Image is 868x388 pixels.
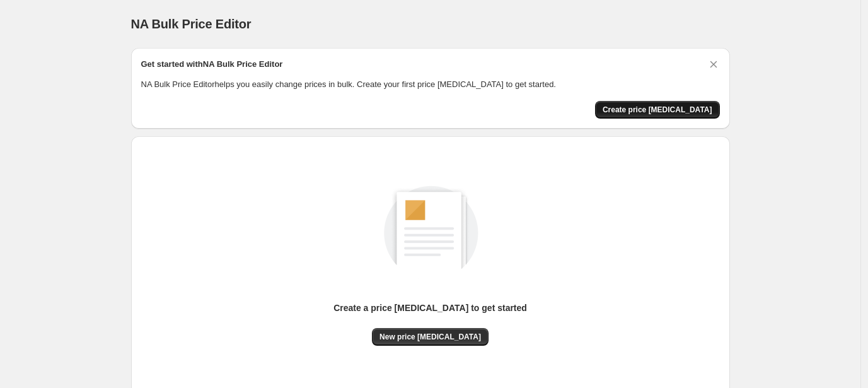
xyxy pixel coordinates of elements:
p: Create a price [MEDICAL_DATA] to get started [333,302,527,314]
h2: Get started with NA Bulk Price Editor [141,58,283,71]
span: New price [MEDICAL_DATA] [379,332,481,342]
button: Create price change job [595,101,720,119]
span: Create price [MEDICAL_DATA] [603,105,712,115]
span: NA Bulk Price Editor [131,17,252,31]
p: NA Bulk Price Editor helps you easily change prices in bulk. Create your first price [MEDICAL_DAT... [141,78,720,91]
button: Dismiss card [707,58,720,71]
button: New price [MEDICAL_DATA] [372,328,489,346]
